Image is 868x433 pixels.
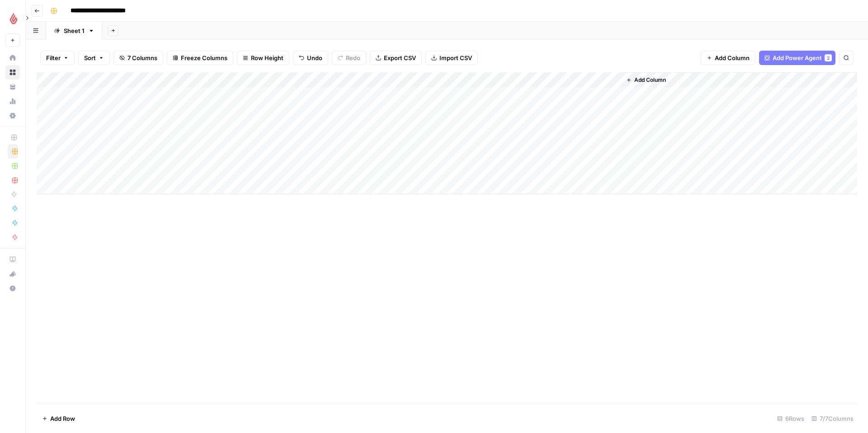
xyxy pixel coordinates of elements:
button: Add Row [37,411,80,426]
span: Add Row [50,414,75,423]
a: Sheet 1 [46,22,102,40]
div: 6 Rows [774,411,808,426]
span: Add Power Agent [773,53,822,62]
button: Help + Support [5,281,20,296]
button: Export CSV [370,51,422,65]
button: What's new? [5,267,20,281]
button: Row Height [237,51,289,65]
span: Add Column [634,76,666,84]
span: 2 [827,54,830,61]
span: Undo [307,53,322,62]
a: Home [5,51,20,65]
span: Export CSV [384,53,416,62]
button: 7 Columns [113,51,163,65]
button: Freeze Columns [167,51,233,65]
span: Add Column [715,53,750,62]
span: Freeze Columns [181,53,227,62]
span: Import CSV [439,53,472,62]
span: 7 Columns [127,53,157,62]
button: Sort [78,51,110,65]
a: Settings [5,108,20,123]
div: What's new? [6,267,19,281]
span: Redo [346,53,360,62]
button: Import CSV [425,51,478,65]
button: Filter [40,51,75,65]
button: Add Column [701,51,755,65]
button: Redo [332,51,366,65]
button: Add Column [623,74,670,86]
button: Workspace: Lightspeed [5,7,20,30]
span: Row Height [251,53,283,62]
div: 2 [825,54,832,61]
img: Lightspeed Logo [5,10,22,27]
a: Your Data [5,80,20,94]
a: Browse [5,65,20,80]
div: Sheet 1 [64,26,85,35]
span: Sort [84,53,96,62]
button: Add Power Agent2 [759,51,835,65]
button: Undo [293,51,328,65]
span: Filter [46,53,61,62]
a: AirOps Academy [5,252,20,267]
div: 7/7 Columns [808,411,857,426]
a: Usage [5,94,20,108]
